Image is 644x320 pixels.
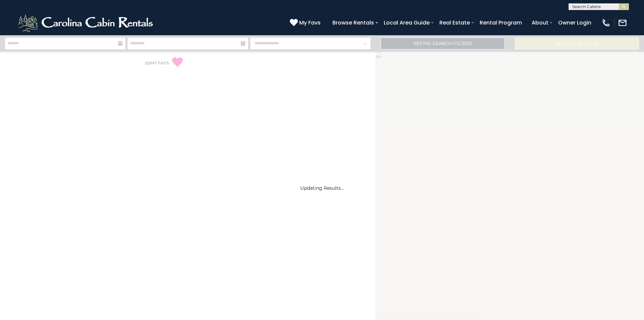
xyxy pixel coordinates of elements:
img: mail-regular-white.png [618,18,627,28]
a: Real Estate [436,17,473,29]
img: phone-regular-white.png [601,18,611,28]
a: Owner Login [555,17,595,29]
a: About [528,17,552,29]
img: White-1-2.png [17,13,156,33]
a: My Favs [290,18,322,27]
a: Rental Program [476,17,525,29]
span: My Favs [299,18,321,27]
a: Local Area Guide [380,17,433,29]
a: Browse Rentals [329,17,377,29]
